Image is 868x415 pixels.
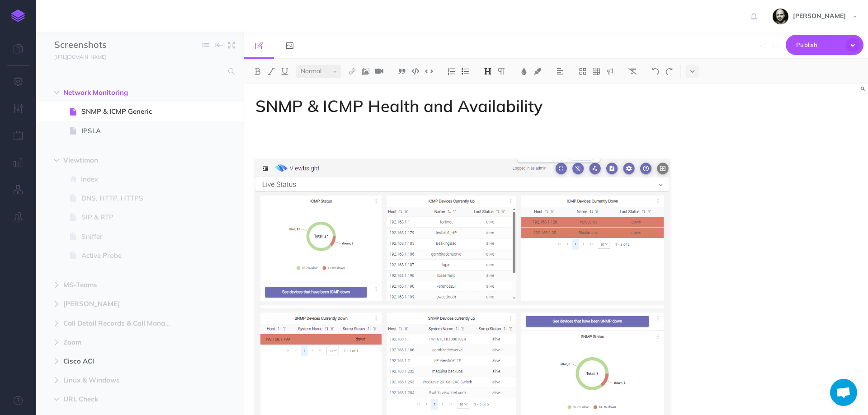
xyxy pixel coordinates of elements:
img: Create table button [592,68,600,75]
img: Callout dropdown menu button [606,68,614,75]
span: URL Check [63,394,178,405]
span: Viewtimon [63,155,178,166]
img: Headings dropdown button [484,68,492,75]
img: Paragraph button [497,68,505,75]
span: MS-Teams [63,280,178,290]
img: Add video button [375,68,383,75]
img: Redo [665,68,673,75]
span: Call Detail Records & Call Management Records [63,318,178,329]
img: Ordered list button [448,68,456,75]
img: logo-mark.svg [11,9,25,22]
img: Clear styles button [628,68,637,75]
div: Chat abierto [830,379,857,406]
img: Inline code button [425,68,433,75]
span: IPSLA [81,126,189,136]
img: Bold button [254,68,262,75]
span: Zoom [63,337,178,348]
img: Link button [348,68,356,75]
img: Underline button [281,68,289,75]
span: SNMP & ICMP Generic [81,106,189,117]
img: Code block button [411,68,420,75]
span: Publish [796,38,841,52]
span: Cisco ACI [63,356,178,367]
span: DNS, HTTP, HTTPS [81,193,189,204]
span: [PERSON_NAME] [63,298,178,309]
span: SIP & RTP [81,212,189,223]
span: Network Monitoring [63,87,178,98]
img: Blockquote button [398,68,406,75]
img: Add image button [362,68,370,75]
img: Text background color button [533,68,542,75]
img: Alignment dropdown menu button [556,68,564,75]
img: fYsxTL7xyiRwVNfLOwtv2ERfMyxBnxhkboQPdXU4.jpeg [773,9,788,24]
small: [URL][DOMAIN_NAME] [54,54,106,60]
a: [URL][DOMAIN_NAME] [36,52,115,61]
span: Active Probe [81,250,189,261]
img: Italic button [267,68,275,75]
img: Unordered list button [461,68,469,75]
input: Search [54,63,223,79]
input: Documentation Name [54,38,160,52]
span: Index [81,174,189,185]
button: Publish [786,35,863,55]
span: Sniffer [81,231,189,242]
img: Text color button [520,68,528,75]
h1: SNMP & ICMP Health and Availability [255,97,670,115]
span: Linux & Windows [63,375,178,386]
span: [PERSON_NAME] [788,12,850,20]
img: Undo [651,68,660,75]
